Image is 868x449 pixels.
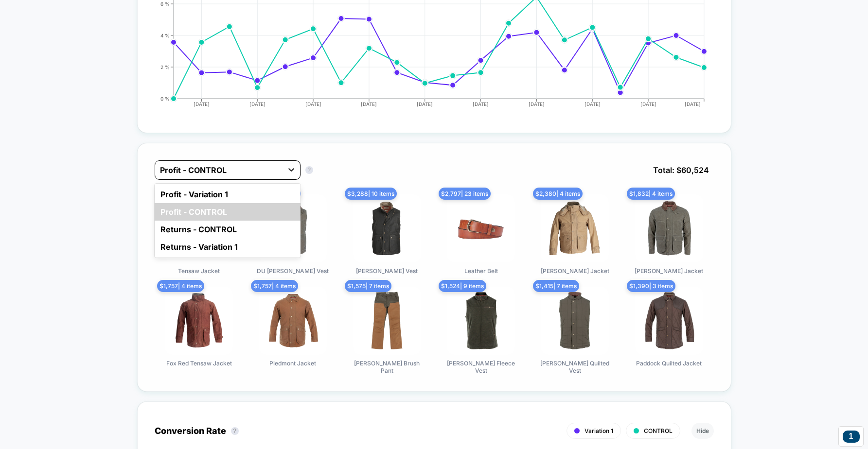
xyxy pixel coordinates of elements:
[627,280,675,292] span: $ 1,390 | 3 items
[417,101,433,107] tspan: [DATE]
[155,221,301,238] div: Returns - CONTROL
[165,287,233,355] img: Fox Red Tensaw Jacket
[636,360,702,367] span: Paddock Quilted Jacket
[635,194,703,262] img: Steward Jacket
[541,194,609,262] img: Fowler Jacket
[259,287,327,355] img: Piedmont Jacket
[345,188,397,200] span: $ 3,288 | 10 items
[160,95,170,101] tspan: 0 %
[541,287,609,355] img: Burgess Quilted Vest
[269,360,316,367] span: Piedmont Jacket
[361,101,377,107] tspan: [DATE]
[160,64,170,69] tspan: 2 %
[585,101,601,107] tspan: [DATE]
[439,188,491,200] span: $ 2,797 | 23 items
[155,238,301,256] div: Returns - Variation 1
[529,101,545,107] tspan: [DATE]
[305,166,313,174] button: ?
[157,280,204,292] span: $ 1,757 | 4 items
[444,360,517,374] span: [PERSON_NAME] Fleece Vest
[447,287,515,355] img: Tucker Fleece Vest
[160,0,170,6] tspan: 6 %
[538,360,611,374] span: [PERSON_NAME] Quilted Vest
[627,188,675,200] span: $ 1,832 | 4 items
[473,101,489,107] tspan: [DATE]
[249,101,266,107] tspan: [DATE]
[356,267,418,275] span: [PERSON_NAME] Vest
[635,287,703,355] img: Paddock Quilted Jacket
[533,188,583,200] span: $ 2,380 | 4 items
[155,203,301,221] div: Profit - CONTROL
[541,267,609,275] span: [PERSON_NAME] Jacket
[691,423,714,439] button: Hide
[251,280,298,292] span: $ 1,757 | 4 items
[648,160,714,180] span: Total: $ 60,524
[155,186,301,203] div: Profit - Variation 1
[447,194,515,262] img: Leather Belt
[166,360,232,367] span: Fox Red Tensaw Jacket
[231,427,239,435] button: ?
[439,280,486,292] span: $ 1,524 | 9 items
[160,32,170,38] tspan: 4 %
[257,267,329,275] span: DU [PERSON_NAME] Vest
[305,101,321,107] tspan: [DATE]
[464,267,498,275] span: Leather Belt
[644,427,673,434] span: CONTROL
[178,267,220,275] span: Tensaw Jacket
[640,101,656,107] tspan: [DATE]
[353,287,421,355] img: Burwell Brush Pant
[585,427,613,434] span: Variation 1
[345,280,391,292] span: $ 1,575 | 7 items
[351,360,424,374] span: [PERSON_NAME] Brush Pant
[194,101,210,107] tspan: [DATE]
[533,280,579,292] span: $ 1,415 | 7 items
[353,194,421,262] img: Kinsman Vest
[685,101,701,107] tspan: [DATE]
[635,267,703,275] span: [PERSON_NAME] Jacket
